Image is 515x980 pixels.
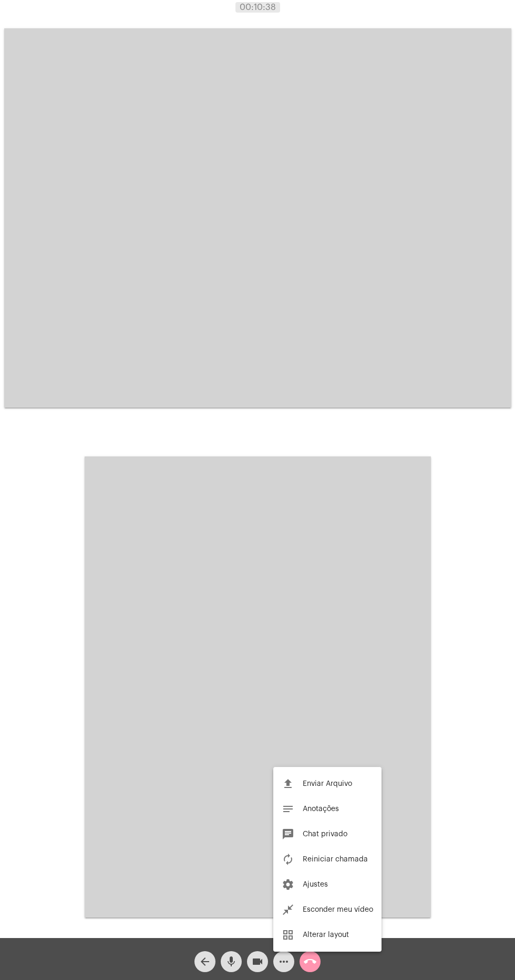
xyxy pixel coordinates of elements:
[303,780,352,787] span: Enviar Arquivo
[282,929,294,941] mat-icon: grid_view
[303,881,328,888] span: Ajustes
[282,878,294,891] mat-icon: settings
[303,830,347,838] span: Chat privado
[303,856,368,863] span: Reiniciar chamada
[282,903,294,916] mat-icon: close_fullscreen
[303,931,349,939] span: Alterar layout
[303,805,339,813] span: Anotações
[282,803,294,815] mat-icon: notes
[282,777,294,790] mat-icon: file_upload
[282,828,294,840] mat-icon: chat
[282,853,294,866] mat-icon: autorenew
[303,906,373,913] span: Esconder meu vídeo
